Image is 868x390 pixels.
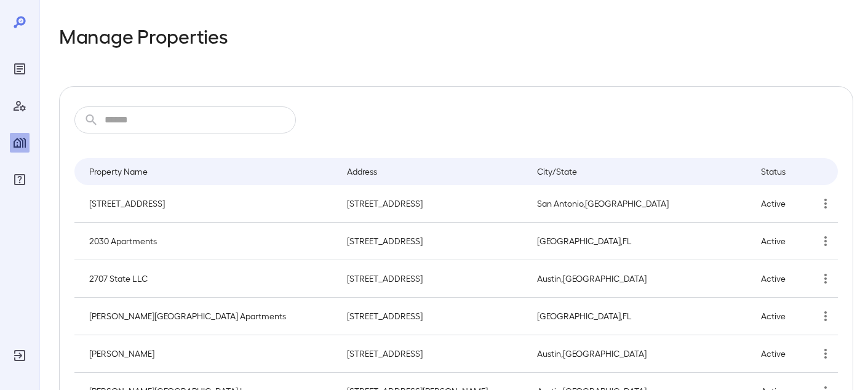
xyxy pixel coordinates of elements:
p: [PERSON_NAME][GEOGRAPHIC_DATA] Apartments [89,310,327,322]
p: [STREET_ADDRESS] [347,348,517,360]
p: [STREET_ADDRESS] [347,197,517,210]
p: San Antonio , [GEOGRAPHIC_DATA] [537,197,741,210]
h2: Manage Properties [59,25,853,47]
p: Active [761,197,794,210]
p: 2030 Apartments [89,235,327,247]
p: Austin , [GEOGRAPHIC_DATA] [537,348,741,360]
div: Manage Properties [10,133,30,153]
div: FAQ [10,170,30,189]
p: Active [761,310,794,322]
p: 2707 State LLC [89,273,327,285]
p: Austin , [GEOGRAPHIC_DATA] [537,273,741,285]
th: Property Name [74,158,337,185]
th: City/State [527,158,751,185]
div: Log Out [10,346,30,365]
p: [STREET_ADDRESS] [347,235,517,247]
p: [GEOGRAPHIC_DATA] , FL [537,310,741,322]
p: [STREET_ADDRESS] [347,310,517,322]
th: Status [751,158,803,185]
p: [STREET_ADDRESS] [347,273,517,285]
div: Reports [10,59,30,79]
p: Active [761,348,794,360]
p: Active [761,273,794,285]
th: Address [337,158,527,185]
p: Active [761,235,794,247]
p: [GEOGRAPHIC_DATA] , FL [537,235,741,247]
p: [PERSON_NAME] [89,348,327,360]
p: [STREET_ADDRESS] [89,197,327,210]
div: Manage Users [10,96,30,116]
